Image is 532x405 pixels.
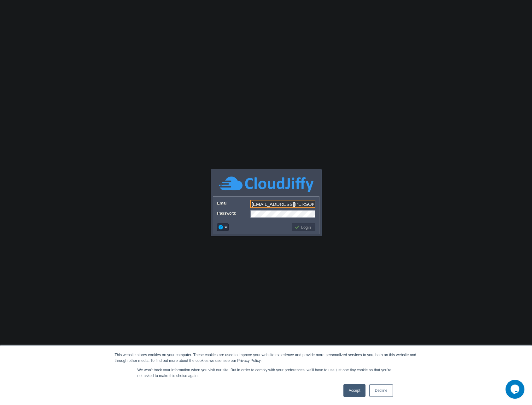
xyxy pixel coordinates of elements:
label: Email: [217,200,249,206]
label: Password: [217,210,249,217]
img: CloudJiffy [219,176,313,193]
p: We won't track your information when you visit our site. But in order to comply with your prefere... [137,367,395,379]
button: Login [295,224,313,230]
a: Decline [369,384,393,397]
a: Accept [343,384,366,397]
div: This website stores cookies on your computer. These cookies are used to improve your website expe... [115,352,418,363]
iframe: chat widget [506,380,526,399]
